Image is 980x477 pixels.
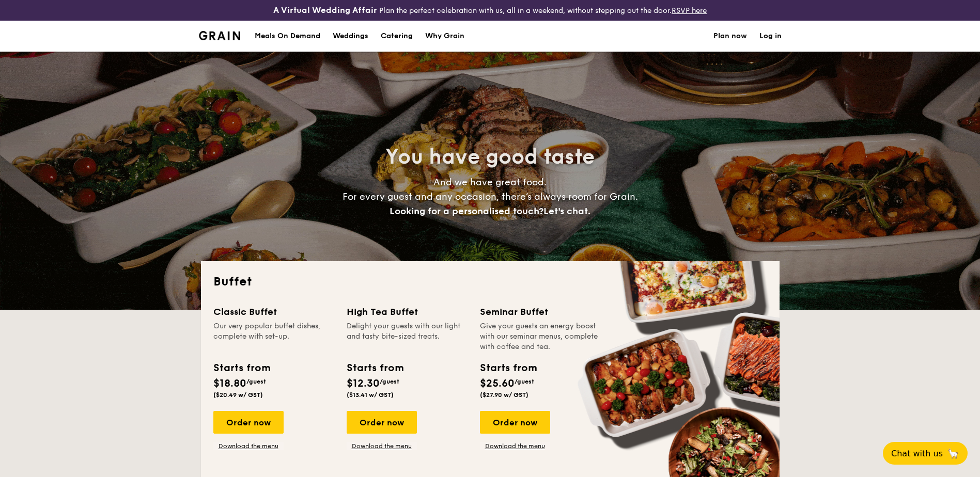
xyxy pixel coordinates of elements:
[326,21,375,52] a: Weddings
[333,21,368,52] div: Weddings
[343,177,638,217] span: And we have great food. For every guest and any occasion, there’s always room for Grain.
[199,31,241,40] a: Logotype
[947,448,959,459] span: 🦙
[213,377,246,390] span: $18.80
[480,442,550,450] a: Download the menu
[213,411,284,434] div: Order now
[480,321,601,352] div: Give your guests an energy boost with our seminar menus, complete with coffee and tea.
[480,377,515,390] span: $25.60
[246,378,266,385] span: /guest
[480,360,536,376] div: Starts from
[213,321,334,352] div: Our very popular buffet dishes, complete with set-up.
[213,360,270,376] div: Starts from
[543,205,590,217] span: Let's chat.
[255,21,320,52] div: Meals On Demand
[273,4,377,17] h4: A Virtual Wedding Affair
[213,391,263,399] span: ($20.49 w/ GST)
[425,21,464,52] div: Why Grain
[480,305,601,319] div: Seminar Buffet
[759,21,782,52] a: Log in
[248,21,326,52] a: Meals On Demand
[713,21,747,52] a: Plan now
[347,391,394,399] span: ($13.41 w/ GST)
[347,442,417,450] a: Download the menu
[419,21,471,52] a: Why Grain
[347,360,403,376] div: Starts from
[480,391,528,399] span: ($27.90 w/ GST)
[515,378,534,385] span: /guest
[193,4,788,17] div: Plan the perfect celebration with us, all in a weekend, without stepping out the door.
[672,6,707,15] a: RSVP here
[347,321,468,352] div: Delight your guests with our light and tasty bite-sized treats.
[213,442,284,450] a: Download the menu
[199,31,241,40] img: Grain
[375,21,419,52] a: Catering
[347,305,468,319] div: High Tea Buffet
[380,378,399,385] span: /guest
[891,449,943,458] span: Chat with us
[385,145,595,169] span: You have good taste
[347,411,417,434] div: Order now
[883,442,968,465] button: Chat with us🦙
[480,411,550,434] div: Order now
[390,205,543,217] span: Looking for a personalised touch?
[213,274,767,290] h2: Buffet
[213,305,334,319] div: Classic Buffet
[347,377,380,390] span: $12.30
[381,21,413,52] h1: Catering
